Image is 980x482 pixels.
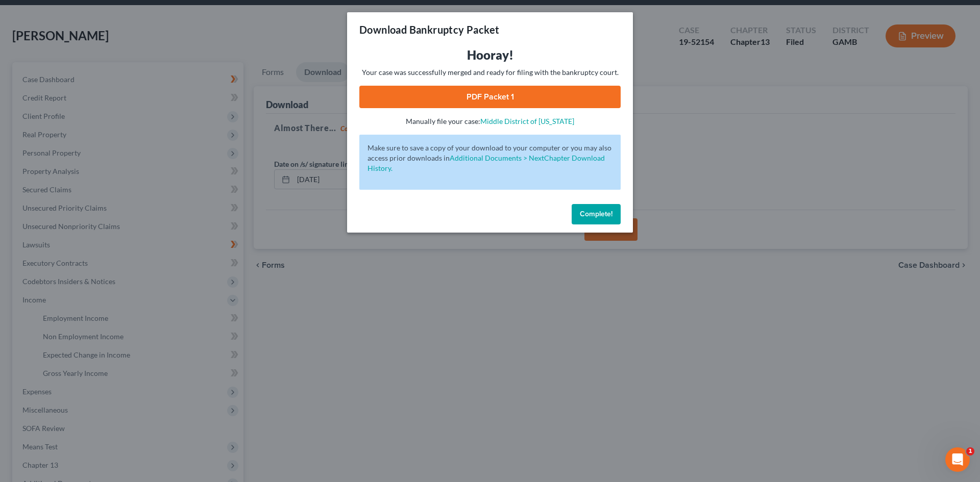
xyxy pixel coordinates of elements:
span: Complete! [580,210,612,218]
button: Complete! [572,204,621,224]
span: 1 [966,447,974,455]
a: PDF Packet 1 [359,86,621,108]
p: Manually file your case: [359,116,621,126]
a: Middle District of [US_STATE] [480,117,574,125]
h3: Hooray! [359,47,621,63]
a: Additional Documents > NextChapter Download History. [367,154,605,172]
h3: Download Bankruptcy Packet [359,22,499,37]
iframe: Intercom live chat [945,447,970,472]
p: Your case was successfully merged and ready for filing with the bankruptcy court. [359,67,621,78]
p: Make sure to save a copy of your download to your computer or you may also access prior downloads in [367,143,612,173]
